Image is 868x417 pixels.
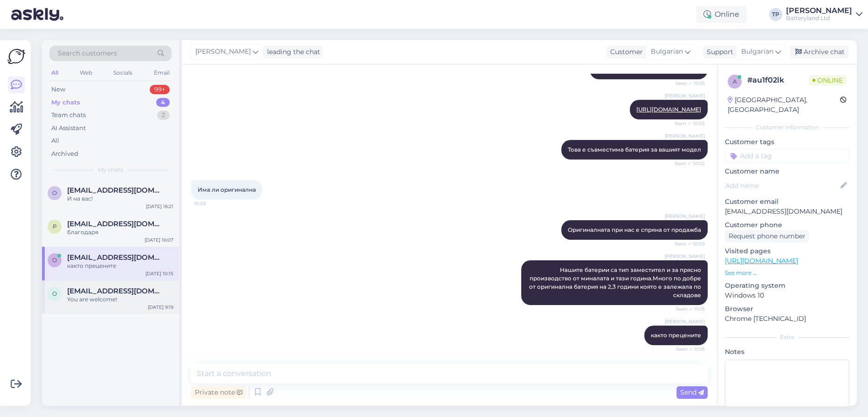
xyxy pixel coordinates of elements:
[67,287,164,295] span: Oumou50@hotmail.com
[725,207,849,216] p: [EMAIL_ADDRESS][DOMAIN_NAME]
[670,120,705,127] span: Seen ✓ 10:02
[51,136,59,146] div: All
[568,226,701,233] span: Оригиналната при нас е спряна от продажба
[725,123,849,132] div: Customer information
[67,262,173,270] div: както прецените
[665,92,705,99] span: [PERSON_NAME]
[725,137,849,147] p: Customer tags
[741,47,773,57] span: Bulgarian
[7,48,25,65] img: Askly Logo
[568,146,701,153] span: Това е съвместима батерия за вашият модел
[156,98,170,107] div: 4
[725,333,849,341] div: Extra
[145,270,173,277] div: [DATE] 10:15
[769,8,782,21] div: TP
[98,166,123,174] span: My chats
[665,253,705,260] span: [PERSON_NAME]
[263,47,320,57] div: leading the chat
[67,186,164,195] span: office@cryptosystemsbg.com
[150,85,170,94] div: 99+
[670,346,705,353] span: Seen ✓ 10:15
[51,98,80,107] div: My chats
[145,236,173,243] div: [DATE] 16:07
[725,197,849,207] p: Customer email
[67,295,173,304] div: You are welcome!
[725,230,809,243] div: Request phone number
[786,14,852,22] div: Batteryland Ltd
[111,67,134,79] div: Socials
[148,304,173,311] div: [DATE] 9:19
[529,266,703,299] span: Нашите батерии са тип заместител и за прясно производство от миналата и тази година.Много по добр...
[725,220,849,230] p: Customer phone
[747,75,809,86] div: # au1f02lk
[725,304,849,314] p: Browser
[152,67,172,79] div: Email
[670,306,705,313] span: Seen ✓ 10:15
[725,269,849,277] p: See more ...
[725,246,849,256] p: Visited pages
[51,85,65,94] div: New
[725,167,849,176] p: Customer name
[52,189,57,196] span: o
[51,149,78,159] div: Archived
[725,291,849,300] p: Windows 10
[49,67,60,79] div: All
[670,160,705,167] span: Seen ✓ 10:02
[198,186,256,193] span: Има ли оригинална
[67,228,173,236] div: благодаря
[665,132,705,139] span: [PERSON_NAME]
[725,149,849,163] input: Add a tag
[809,75,847,85] span: Online
[146,203,173,210] div: [DATE] 16:21
[696,6,747,23] div: Online
[194,200,229,207] span: 10:03
[195,47,251,57] span: [PERSON_NAME]
[67,220,164,228] span: paradox1914@abv.bg
[725,314,849,324] p: Chrome [TECHNICAL_ID]
[58,49,117,58] span: Search customers
[191,386,246,399] div: Private note
[680,388,704,396] span: Send
[651,47,683,57] span: Bulgarian
[670,80,705,87] span: Seen ✓ 10:01
[725,257,798,265] a: [URL][DOMAIN_NAME]
[651,332,701,339] span: както прецените
[703,47,733,57] div: Support
[725,281,849,291] p: Operating system
[790,46,848,58] div: Archive chat
[725,181,839,191] input: Add name
[665,318,705,325] span: [PERSON_NAME]
[733,78,737,85] span: a
[786,7,852,14] div: [PERSON_NAME]
[606,47,643,57] div: Customer
[78,67,94,79] div: Web
[786,7,862,22] a: [PERSON_NAME]Batteryland Ltd
[53,223,57,230] span: p
[157,111,170,120] div: 2
[52,290,57,297] span: O
[51,124,86,133] div: AI Assistant
[67,195,173,203] div: И на вас!
[52,257,57,264] span: o
[51,111,86,120] div: Team chats
[67,253,164,262] span: office@cryptosystemsbg.com
[725,347,849,357] p: Notes
[636,106,701,113] a: [URL][DOMAIN_NAME]
[670,240,705,247] span: Seen ✓ 10:09
[728,95,840,115] div: [GEOGRAPHIC_DATA], [GEOGRAPHIC_DATA]
[665,213,705,220] span: [PERSON_NAME]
